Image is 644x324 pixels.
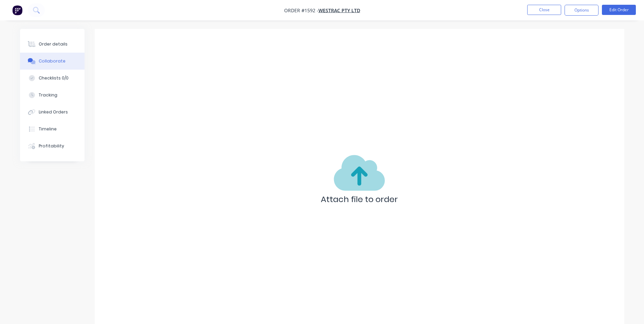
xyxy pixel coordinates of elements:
div: Order details [39,41,68,47]
button: Edit Order [602,5,636,15]
button: Checklists 0/0 [20,70,85,87]
div: Checklists 0/0 [39,75,69,81]
div: Linked Orders [39,109,68,115]
button: Linked Orders [20,104,85,121]
img: Factory [12,5,22,15]
p: Attach file to order [321,193,398,205]
div: Tracking [39,92,57,98]
div: Collaborate [39,58,66,64]
button: Timeline [20,121,85,138]
button: Profitability [20,138,85,155]
button: Options [565,5,599,16]
button: Tracking [20,87,85,104]
div: Timeline [39,126,57,132]
div: Profitability [39,143,64,149]
button: Order details [20,36,85,53]
a: WesTrac Pty Ltd [318,7,360,14]
button: Close [527,5,561,15]
button: Collaborate [20,53,85,70]
span: Order #1592 - [284,7,318,14]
